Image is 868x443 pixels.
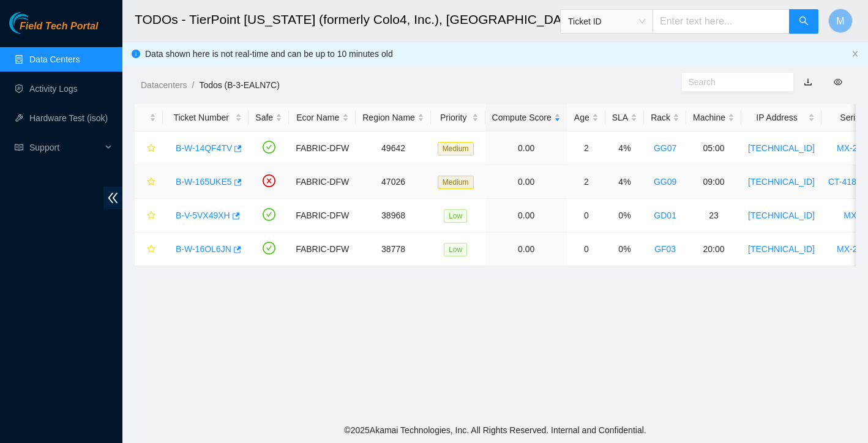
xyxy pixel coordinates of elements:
[567,199,605,233] td: 0
[653,9,790,34] input: Enter text here...
[141,239,156,259] button: star
[485,199,567,233] td: 0.00
[654,244,676,254] a: GF03
[147,211,155,221] span: star
[444,243,467,256] span: Low
[15,143,23,152] span: read
[438,142,474,155] span: Medium
[356,165,431,199] td: 47026
[485,132,567,165] td: 0.00
[289,199,356,233] td: FABRIC-DFW
[289,132,356,165] td: FABRIC-DFW
[485,165,567,199] td: 0.00
[176,244,231,254] a: B-W-16OL6JN
[689,75,777,89] input: Search
[176,210,230,220] a: B-V-5VX49XH
[289,165,356,199] td: FABRIC-DFW
[29,54,80,64] a: Data Centers
[836,13,844,29] span: M
[147,177,155,187] span: star
[263,174,275,187] span: close-circle
[263,242,275,255] span: check-circle
[192,80,194,90] span: /
[799,16,809,28] span: search
[748,244,815,254] a: [TECHNICAL_ID]
[804,77,812,87] a: download
[438,176,474,189] span: Medium
[795,72,821,92] button: download
[356,199,431,233] td: 38968
[605,233,644,266] td: 0%
[686,165,741,199] td: 09:00
[141,206,156,225] button: star
[654,177,676,187] a: GG09
[789,9,818,34] button: search
[654,143,676,153] a: GG07
[29,113,108,123] a: Hardware Test (isok)
[748,143,815,153] a: [TECHNICAL_ID]
[748,210,815,220] a: [TECHNICAL_ID]
[686,132,741,165] td: 05:00
[141,80,187,90] a: Datacenters
[686,199,741,233] td: 23
[605,165,644,199] td: 4%
[147,245,155,255] span: star
[444,209,467,223] span: Low
[176,177,232,187] a: B-W-165UKE5
[263,208,275,221] span: check-circle
[356,233,431,266] td: 38778
[828,9,853,33] button: M
[199,80,280,90] a: Todos (B-3-EALN7C)
[851,50,859,58] button: close
[567,233,605,266] td: 0
[356,132,431,165] td: 49642
[29,135,102,160] span: Support
[9,22,98,38] a: Akamai TechnologiesField Tech Portal
[263,141,275,154] span: check-circle
[29,84,78,94] a: Activity Logs
[654,210,676,220] a: GD01
[9,12,62,34] img: Akamai Technologies
[141,138,156,158] button: star
[834,78,842,86] span: eye
[289,233,356,266] td: FABRIC-DFW
[567,165,605,199] td: 2
[147,144,155,154] span: star
[485,233,567,266] td: 0.00
[122,417,868,443] footer: © 2025 Akamai Technologies, Inc. All Rights Reserved. Internal and Confidential.
[605,199,644,233] td: 0%
[141,172,156,192] button: star
[605,132,644,165] td: 4%
[176,143,232,153] a: B-W-14QF4TV
[567,132,605,165] td: 2
[686,233,741,266] td: 20:00
[103,187,122,209] span: double-left
[748,177,815,187] a: [TECHNICAL_ID]
[851,50,859,58] span: close
[568,12,645,31] span: Ticket ID
[20,21,98,32] span: Field Tech Portal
